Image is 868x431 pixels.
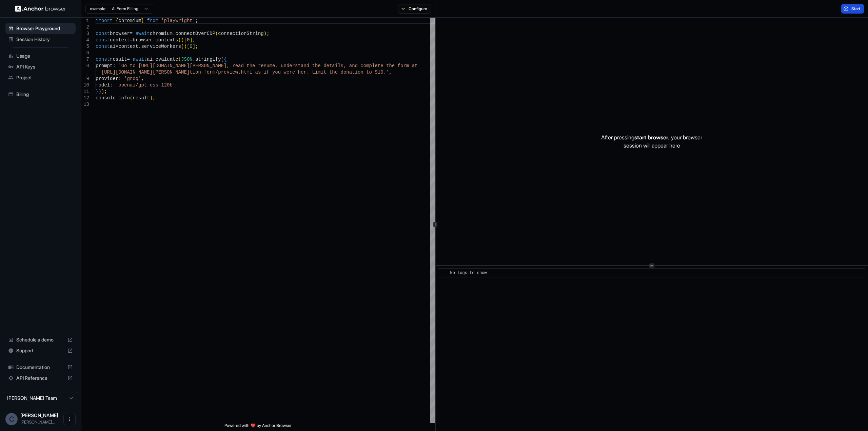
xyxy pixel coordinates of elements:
[16,336,65,343] span: Schedule a demo
[398,4,431,14] button: Configure
[116,18,118,23] span: {
[136,31,150,36] span: await
[155,57,178,62] span: evaluate
[104,89,107,94] span: ;
[16,74,73,81] span: Project
[101,70,190,75] span: [URL][DOMAIN_NAME][PERSON_NAME]
[110,31,130,36] span: browser
[5,334,76,345] div: Schedule a demo
[5,61,76,72] div: API Keys
[380,63,417,68] span: e the form at
[215,31,218,36] span: (
[190,37,192,43] span: ]
[178,57,181,62] span: (
[184,44,186,49] span: )
[193,57,195,62] span: .
[195,57,221,62] span: stringify
[90,6,106,12] span: example:
[141,18,144,23] span: }
[96,44,110,49] span: const
[96,82,110,88] span: model
[5,362,76,373] div: Documentation
[130,95,133,101] span: (
[116,82,175,88] span: 'openai/gpt-oss-120b'
[16,53,73,59] span: Usage
[5,345,76,356] div: Support
[442,270,445,276] span: ​
[187,44,190,49] span: [
[221,57,224,62] span: (
[16,364,65,371] span: Documentation
[450,271,487,275] span: No logs to show
[81,50,89,56] div: 6
[195,44,198,49] span: ;
[16,25,73,32] span: Browser Playground
[16,347,65,354] span: Support
[81,31,89,37] div: 3
[81,89,89,95] div: 11
[98,89,101,94] span: )
[20,419,55,425] span: cameron@pulledin.com
[81,101,89,108] div: 13
[110,37,130,43] span: context
[150,31,173,36] span: chromium
[81,56,89,63] div: 7
[110,44,116,49] span: ai
[267,31,269,36] span: ;
[118,44,138,49] span: context
[113,63,115,68] span: :
[634,134,668,141] span: start browser
[81,82,89,89] div: 10
[153,37,155,43] span: .
[5,34,76,45] div: Session History
[181,44,184,49] span: (
[20,412,58,418] span: Cameron K
[187,37,190,43] span: 0
[5,51,76,61] div: Usage
[178,37,181,43] span: (
[141,76,144,81] span: ,
[96,57,110,62] span: const
[133,37,153,43] span: browser
[141,44,181,49] span: serviceWorkers
[81,76,89,82] div: 9
[147,57,153,62] span: ai
[118,63,238,68] span: 'Go to [URL][DOMAIN_NAME][PERSON_NAME], re
[5,373,76,384] div: API Reference
[127,57,130,62] span: =
[16,63,73,70] span: API Keys
[81,43,89,50] div: 5
[96,76,118,81] span: provider
[238,63,380,68] span: ad the resume, understand the details, and complet
[15,5,66,12] img: Anchor Logo
[5,89,76,100] div: Billing
[101,89,104,94] span: )
[5,413,18,425] div: C
[81,37,89,43] div: 4
[118,18,141,23] span: chromium
[181,57,193,62] span: JSON
[184,37,186,43] span: [
[5,23,76,34] div: Browser Playground
[224,423,292,431] span: Powered with ❤️ by Anchor Browser
[81,18,89,24] div: 1
[96,63,113,68] span: prompt
[153,95,155,101] span: ;
[110,82,113,88] span: :
[110,57,127,62] span: result
[133,95,150,101] span: result
[193,44,195,49] span: ]
[332,70,389,75] span: he donation to $10.'
[5,72,76,83] div: Project
[175,31,215,36] span: connectOverCDP
[16,375,65,381] span: API Reference
[16,36,73,43] span: Session History
[81,24,89,31] div: 2
[851,6,861,12] span: Start
[96,18,113,23] span: import
[130,37,133,43] span: =
[190,44,192,49] span: 0
[96,95,116,101] span: console
[116,95,118,101] span: .
[190,70,332,75] span: tion-form/preview.html as if you were her. Limit t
